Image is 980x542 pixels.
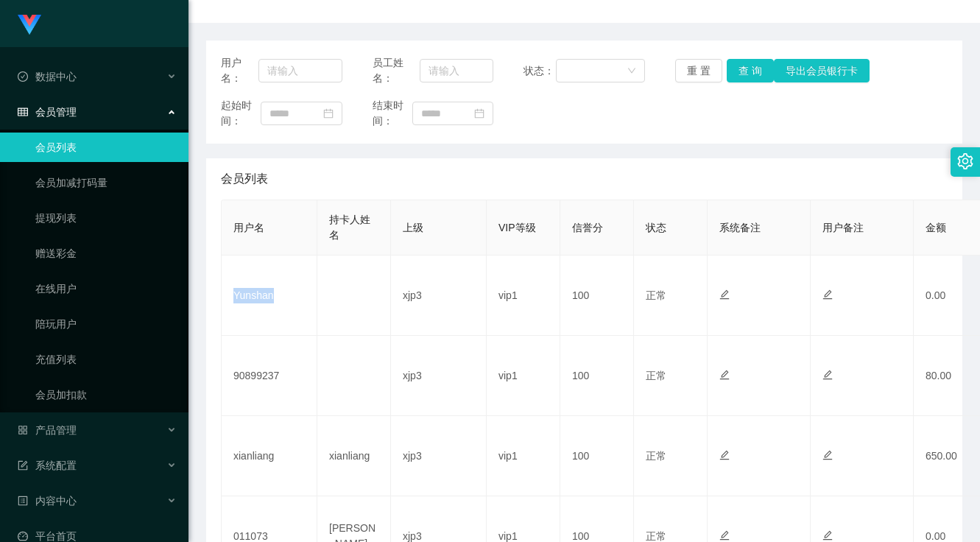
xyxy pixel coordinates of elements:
[822,450,833,460] i: 图标: edit
[727,59,774,82] button: 查 询
[221,98,261,129] span: 起始时间：
[18,460,28,471] i: 图标: form
[403,222,423,233] span: 上级
[18,15,41,35] img: logo.9652507e.png
[221,170,268,188] span: 会员列表
[329,214,370,241] span: 持卡人姓名
[524,63,556,79] span: 状态：
[675,59,722,82] button: 重 置
[222,256,317,336] td: Yunshan
[822,222,864,233] span: 用户备注
[233,222,264,233] span: 用户名
[719,530,730,541] i: 图标: edit
[926,222,946,233] span: 金额
[957,153,973,169] i: 图标: setting
[560,416,634,496] td: 100
[373,55,420,86] span: 员工姓名：
[774,59,870,82] button: 导出会员银行卡
[18,496,28,506] i: 图标: profile
[498,222,536,233] span: VIP等级
[35,380,177,409] a: 会员加扣款
[18,460,77,471] span: 系统配置
[646,222,666,233] span: 状态
[822,370,833,380] i: 图标: edit
[420,59,493,82] input: 请输入
[18,424,77,436] span: 产品管理
[487,416,560,496] td: vip1
[18,107,28,117] i: 图标: table
[35,133,177,162] a: 会员列表
[719,222,761,233] span: 系统备注
[560,336,634,416] td: 100
[323,108,334,119] i: 图标: calendar
[719,370,730,380] i: 图标: edit
[18,71,28,82] i: 图标: check-circle-o
[317,416,391,496] td: xianliang
[373,98,412,129] span: 结束时间：
[646,530,666,542] span: 正常
[560,256,634,336] td: 100
[646,289,666,301] span: 正常
[221,55,258,86] span: 用户名：
[627,66,636,77] i: 图标: down
[391,256,487,336] td: xjp3
[35,274,177,303] a: 在线用户
[35,239,177,268] a: 赠送彩金
[258,59,342,82] input: 请输入
[391,336,487,416] td: xjp3
[391,416,487,496] td: xjp3
[487,336,560,416] td: vip1
[35,203,177,233] a: 提现列表
[18,106,77,118] span: 会员管理
[822,530,833,541] i: 图标: edit
[572,222,603,233] span: 信誉分
[646,450,666,462] span: 正常
[18,495,77,507] span: 内容中心
[474,108,484,119] i: 图标: calendar
[719,289,730,300] i: 图标: edit
[35,168,177,197] a: 会员加减打码量
[35,309,177,339] a: 陪玩用户
[18,71,77,82] span: 数据中心
[35,345,177,374] a: 充值列表
[222,416,317,496] td: xianliang
[822,289,833,300] i: 图标: edit
[719,450,730,460] i: 图标: edit
[222,336,317,416] td: 90899237
[646,370,666,381] span: 正常
[487,256,560,336] td: vip1
[18,425,28,435] i: 图标: appstore-o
